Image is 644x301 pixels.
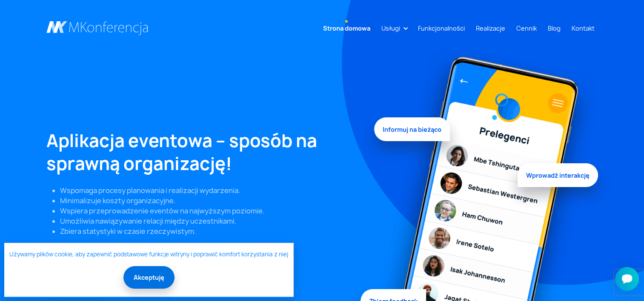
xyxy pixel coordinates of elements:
[60,196,364,206] li: Minimalizuje koszty organizacyjne.
[615,267,639,291] iframe: Smartsupp widget button
[9,250,288,259] a: Używamy plików cookie, aby zapewnić podstawowe funkcje witryny i poprawić komfort korzystania z niej
[472,20,509,36] a: Realizacje
[123,266,175,289] button: Akceptuję
[60,216,364,226] li: Umożliwia nawiązywanie relacji między uczestnikami.
[374,120,450,144] span: Informuj na bieżąco
[568,20,598,36] a: Kontakt
[513,20,540,36] a: Cennik
[378,20,404,36] a: Usługi
[60,206,364,216] li: Wspiera przeprowadzenie eventów na najwyższym poziomie.
[60,226,364,236] li: Zbiera statystyki w czasie rzeczywistym.
[544,20,564,36] a: Blog
[320,20,374,36] a: Strona domowa
[46,129,364,175] h1: Aplikacja eventowa – sposób na sprawną organizację!
[415,20,468,36] a: Funkcjonalności
[60,185,364,196] li: Wspomaga procesy planowania i realizacji wydarzenia.
[518,161,598,185] span: Wprowadź interakcję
